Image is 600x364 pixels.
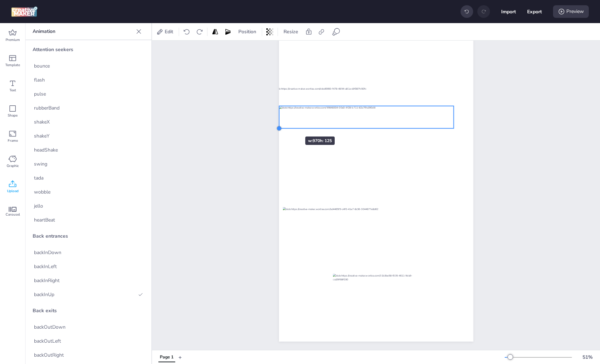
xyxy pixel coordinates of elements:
[34,146,58,154] span: headShake
[34,277,60,284] span: backInRight
[8,138,18,143] span: Frame
[34,90,46,98] span: pulse
[178,351,182,363] button: +
[34,62,50,70] span: bounce
[501,4,516,19] button: Import
[34,188,50,196] span: wobble
[34,351,64,359] span: backOutRight
[163,28,175,35] span: Edit
[6,37,20,43] span: Premium
[34,323,66,331] span: backOutDown
[34,174,43,182] span: tada
[6,212,20,217] span: Carousel
[34,291,54,298] span: backInUp
[34,76,45,84] span: flash
[26,301,151,320] div: Back exits
[160,354,173,360] div: Page 1
[237,28,258,35] span: Position
[33,23,133,40] p: Animation
[155,351,178,363] div: Tabs
[26,40,151,59] div: Attention seekers
[34,160,47,168] span: swing
[5,62,20,68] span: Template
[9,87,16,93] span: Text
[527,4,542,19] button: Export
[305,136,335,145] div: w: 970 h: 125
[34,249,61,256] span: backInDown
[579,353,596,361] div: 51 %
[26,227,151,245] div: Back entrances
[34,132,49,140] span: shakeY
[7,163,19,169] span: Graphic
[34,118,50,126] span: shakeX
[11,6,37,17] img: logo Creative Maker
[7,188,19,194] span: Upload
[282,28,300,35] span: Resize
[34,216,55,224] span: heartBeat
[8,113,18,118] span: Shape
[553,5,589,18] div: Preview
[34,104,60,112] span: rubberBand
[34,202,43,210] span: jello
[34,263,57,270] span: backInLeft
[34,337,61,345] span: backOutLeft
